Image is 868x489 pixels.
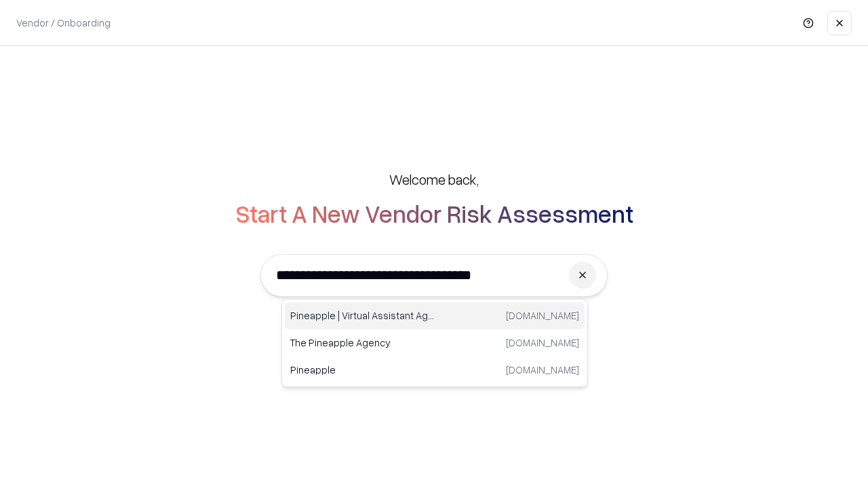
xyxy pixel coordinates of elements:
[290,336,435,350] p: The Pineapple Agency
[389,170,479,189] h5: Welcome back,
[506,336,579,350] p: [DOMAIN_NAME]
[506,363,579,377] p: [DOMAIN_NAME]
[290,308,435,323] p: Pineapple | Virtual Assistant Agency
[281,299,588,387] div: Suggestions
[290,363,435,377] p: Pineapple
[16,16,111,30] p: Vendor / Onboarding
[506,308,579,323] p: [DOMAIN_NAME]
[235,200,633,227] h2: Start A New Vendor Risk Assessment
